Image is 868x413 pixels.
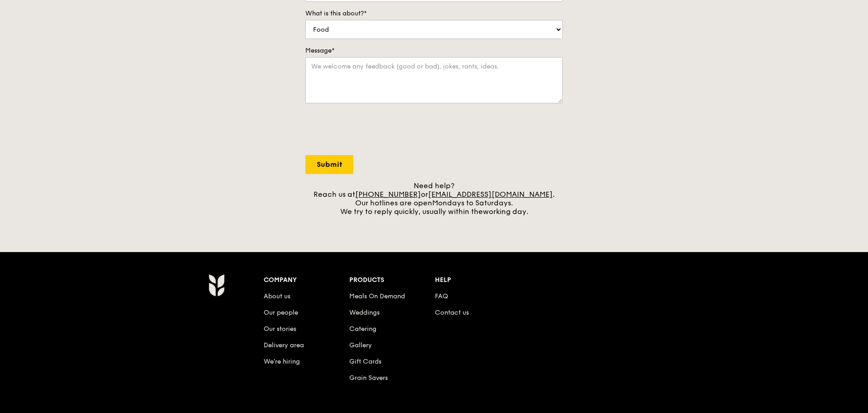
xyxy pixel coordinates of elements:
[483,207,528,216] span: working day.
[349,309,380,316] a: Weddings
[428,190,553,199] a: [EMAIL_ADDRESS][DOMAIN_NAME]
[305,9,563,18] label: What is this about?*
[349,358,381,365] a: Gift Cards
[349,274,435,287] div: Products
[435,309,469,316] a: Contact us
[432,199,513,207] span: Mondays to Saturdays.
[349,292,405,300] a: Meals On Demand
[208,274,224,296] img: Grain
[435,274,521,287] div: Help
[305,112,443,148] iframe: reCAPTCHA
[305,155,353,174] input: Submit
[349,341,372,349] a: Gallery
[435,292,448,300] a: FAQ
[264,358,300,365] a: We’re hiring
[264,292,290,300] a: About us
[264,274,349,287] div: Company
[264,341,304,349] a: Delivery area
[264,309,298,316] a: Our people
[349,374,388,382] a: Grain Savers
[264,325,296,333] a: Our stories
[349,325,376,333] a: Catering
[305,46,563,55] label: Message*
[305,181,563,216] div: Need help? Reach us at or . Our hotlines are open We try to reply quickly, usually within the
[355,190,421,199] a: [PHONE_NUMBER]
